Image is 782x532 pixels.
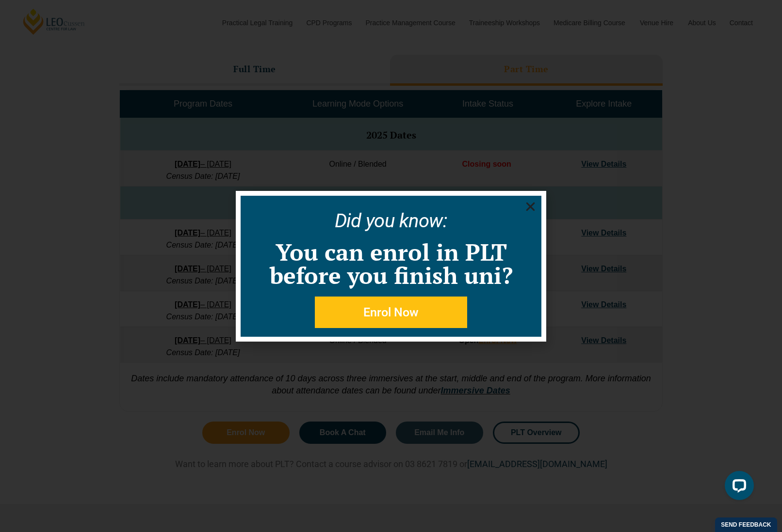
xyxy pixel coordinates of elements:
a: Enrol Now [315,297,467,328]
a: Did you know: [335,209,448,232]
span: Enrol Now [363,306,419,318]
a: You can enrol in PLT before you finish uni? [270,236,513,291]
iframe: LiveChat chat widget [717,467,758,508]
a: Close [524,201,537,213]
